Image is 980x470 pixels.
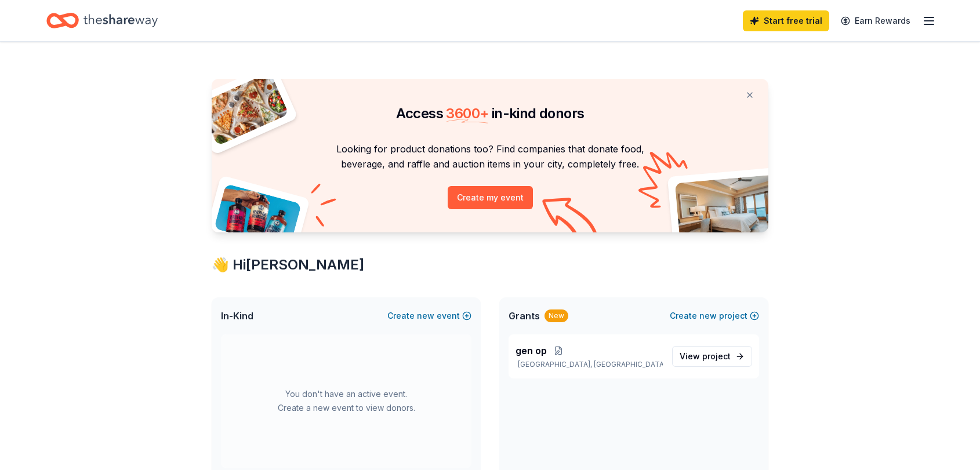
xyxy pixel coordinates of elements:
[221,309,253,323] span: In-Kind
[702,351,731,361] span: project
[834,10,917,31] a: Earn Rewards
[448,186,533,209] button: Create my event
[545,309,568,322] div: New
[509,309,540,323] span: Grants
[516,360,663,369] p: [GEOGRAPHIC_DATA], [GEOGRAPHIC_DATA]
[680,349,731,363] span: View
[212,256,768,274] div: 👋 Hi [PERSON_NAME]
[226,141,754,172] p: Looking for product donations too? Find companies that donate food, beverage, and raffle and auct...
[699,309,717,323] span: new
[46,7,158,34] a: Home
[542,198,600,241] img: Curvy arrow
[516,344,547,358] span: gen op
[396,105,585,122] span: Access in-kind donors
[199,72,289,146] img: Pizza
[743,10,829,31] a: Start free trial
[672,346,752,367] a: View project
[221,334,471,468] div: You don't have an active event. Create a new event to view donors.
[670,309,759,323] button: Createnewproject
[387,309,471,323] button: Createnewevent
[446,105,488,122] span: 3600 +
[417,309,434,323] span: new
